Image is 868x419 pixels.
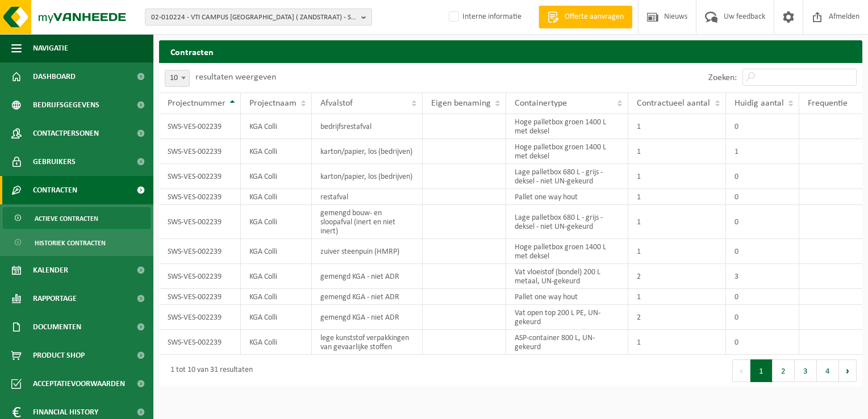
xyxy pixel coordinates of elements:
[159,139,241,164] td: SWS-VES-002239
[312,289,423,305] td: gemengd KGA - niet ADR
[165,70,189,86] span: 10
[506,305,629,330] td: Vat open top 200 L PE, UN-gekeurd
[726,114,799,139] td: 0
[159,330,241,355] td: SWS-VES-002239
[628,264,725,289] td: 2
[773,359,795,382] button: 2
[312,164,423,189] td: karton/papier, los (bedrijven)
[735,99,784,108] span: Huidig aantal
[159,40,862,62] h2: Contracten
[726,139,799,164] td: 1
[312,139,423,164] td: karton/papier, los (bedrijven)
[732,359,750,382] button: Previous
[3,207,151,229] a: Actieve contracten
[33,341,85,370] span: Product Shop
[539,6,632,28] a: Offerte aanvragen
[506,205,629,239] td: Lage palletbox 680 L - grijs - deksel - niet UN-gekeurd
[506,189,629,205] td: Pallet one way hout
[159,164,241,189] td: SWS-VES-002239
[726,239,799,264] td: 0
[33,91,99,119] span: Bedrijfsgegevens
[159,264,241,289] td: SWS-VES-002239
[241,305,312,330] td: KGA Colli
[726,205,799,239] td: 0
[628,139,725,164] td: 1
[839,359,857,382] button: Next
[431,99,491,108] span: Eigen benaming
[637,99,710,108] span: Contractueel aantal
[241,205,312,239] td: KGA Colli
[145,9,372,26] button: 02-010224 - VTI CAMPUS [GEOGRAPHIC_DATA] ( ZANDSTRAAT) - SINT-ANDRIES
[750,359,773,382] button: 1
[159,114,241,139] td: SWS-VES-002239
[506,114,629,139] td: Hoge palletbox groen 1400 L met deksel
[446,9,521,26] label: Interne informatie
[241,189,312,205] td: KGA Colli
[628,164,725,189] td: 1
[817,359,839,382] button: 4
[726,305,799,330] td: 0
[312,189,423,205] td: restafval
[628,239,725,264] td: 1
[628,330,725,355] td: 1
[33,62,76,91] span: Dashboard
[3,232,151,253] a: Historiek contracten
[628,205,725,239] td: 1
[159,205,241,239] td: SWS-VES-002239
[159,305,241,330] td: SWS-VES-002239
[165,70,190,87] span: 10
[35,232,106,254] span: Historiek contracten
[506,330,629,355] td: ASP-container 800 L, UN-gekeurd
[808,99,848,108] span: Frequentie
[159,189,241,205] td: SWS-VES-002239
[33,34,68,62] span: Navigatie
[168,99,226,108] span: Projectnummer
[33,370,125,398] span: Acceptatievoorwaarden
[33,256,68,284] span: Kalender
[726,330,799,355] td: 0
[506,239,629,264] td: Hoge palletbox groen 1400 L met deksel
[506,139,629,164] td: Hoge palletbox groen 1400 L met deksel
[628,289,725,305] td: 1
[312,330,423,355] td: lege kunststof verpakkingen van gevaarlijke stoffen
[795,359,817,382] button: 3
[33,119,99,148] span: Contactpersonen
[628,114,725,139] td: 1
[506,164,629,189] td: Lage palletbox 680 L - grijs - deksel - niet UN-gekeurd
[241,139,312,164] td: KGA Colli
[708,73,737,82] label: Zoeken:
[320,99,353,108] span: Afvalstof
[241,289,312,305] td: KGA Colli
[726,164,799,189] td: 0
[628,189,725,205] td: 1
[312,239,423,264] td: zuiver steenpuin (HMRP)
[726,264,799,289] td: 3
[33,176,77,204] span: Contracten
[241,264,312,289] td: KGA Colli
[515,99,567,108] span: Containertype
[165,361,253,381] div: 1 tot 10 van 31 resultaten
[241,164,312,189] td: KGA Colli
[506,264,629,289] td: Vat vloeistof (bondel) 200 L metaal, UN-gekeurd
[312,114,423,139] td: bedrijfsrestafval
[312,305,423,330] td: gemengd KGA - niet ADR
[628,305,725,330] td: 2
[195,73,276,82] label: resultaten weergeven
[35,208,98,229] span: Actieve contracten
[241,330,312,355] td: KGA Colli
[33,313,81,341] span: Documenten
[241,114,312,139] td: KGA Colli
[562,11,627,23] span: Offerte aanvragen
[726,289,799,305] td: 0
[159,289,241,305] td: SWS-VES-002239
[506,289,629,305] td: Pallet one way hout
[249,99,297,108] span: Projectnaam
[151,9,357,26] span: 02-010224 - VTI CAMPUS [GEOGRAPHIC_DATA] ( ZANDSTRAAT) - SINT-ANDRIES
[159,239,241,264] td: SWS-VES-002239
[33,284,77,313] span: Rapportage
[241,239,312,264] td: KGA Colli
[33,148,76,176] span: Gebruikers
[312,205,423,239] td: gemengd bouw- en sloopafval (inert en niet inert)
[726,189,799,205] td: 0
[312,264,423,289] td: gemengd KGA - niet ADR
